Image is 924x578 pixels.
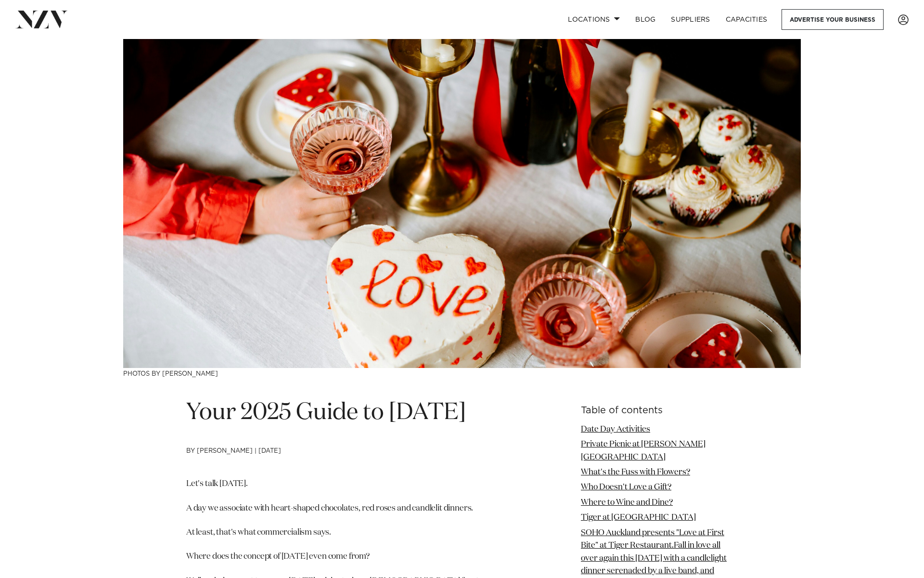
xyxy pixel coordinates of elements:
[186,526,515,539] p: At least, that's what commercialism says.
[581,440,706,461] a: Private Picnic at [PERSON_NAME][GEOGRAPHIC_DATA]
[581,483,671,491] a: Who Doesn't Love a Gift?
[581,513,696,522] a: Tiger at [GEOGRAPHIC_DATA]
[123,39,801,368] img: Your 2025 Guide to Valentine's Day
[718,9,775,30] a: Capacities
[186,478,515,490] p: Let's talk [DATE].
[186,502,515,515] p: A day we associate with heart-shaped chocolates, red roses and candlelit dinners.
[186,398,515,428] h1: Your 2025 Guide to [DATE]
[186,551,515,563] p: Where does the concept of [DATE] even come from?
[186,447,515,478] h4: by [PERSON_NAME] | [DATE]
[123,368,801,378] h3: Photos by [PERSON_NAME]
[782,9,884,30] a: Advertise your business
[560,9,628,30] a: Locations
[581,499,673,507] a: Where to Wine and Dine?
[628,9,663,30] a: BLOG
[581,406,738,416] h6: Table of contents
[663,9,718,30] a: SUPPLIERS
[15,11,68,28] img: nzv-logo.png
[581,425,650,433] a: Date Day Activities
[581,468,690,476] a: What's the Fuss with Flowers?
